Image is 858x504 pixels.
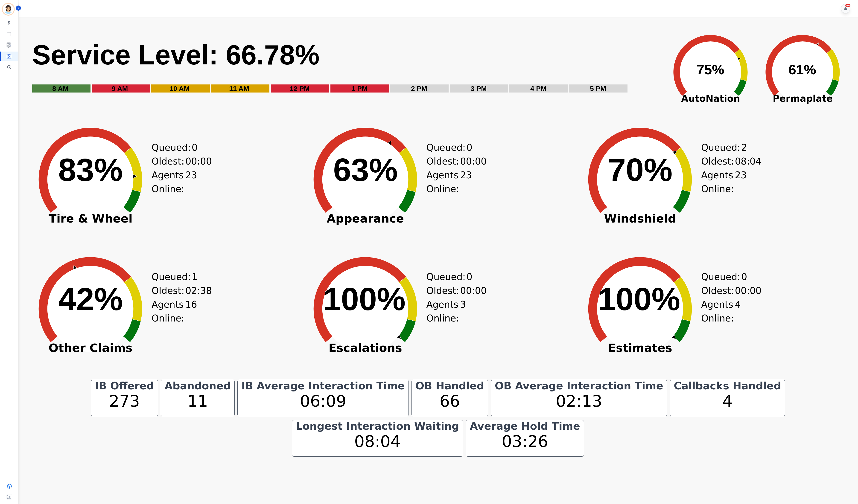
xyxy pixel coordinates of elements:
div: 03:26 [469,429,581,454]
text: 1 PM [351,85,368,92]
span: 00:00 [735,284,761,298]
div: Oldest: [701,284,736,298]
div: Agents Online: [152,168,191,196]
div: Agents Online: [152,298,191,325]
div: Oldest: [426,154,461,168]
img: Bordered avatar [3,4,14,15]
div: 4 [673,389,782,413]
div: Agents Online: [426,298,466,325]
div: IB Offered [94,383,155,389]
span: 0 [192,141,198,154]
span: 2 [741,141,747,154]
span: Permaplate [757,92,849,105]
div: Agents Online: [701,298,740,325]
span: AutoNation [665,92,757,105]
span: Escalations [302,346,429,350]
div: Queued: [701,141,736,154]
div: Queued: [152,141,186,154]
text: 42% [58,281,123,317]
span: 02:38 [185,284,212,298]
text: 100% [598,281,680,317]
div: Oldest: [701,154,736,168]
div: Abandoned [164,383,232,389]
span: 23 [735,168,747,196]
text: 70% [608,152,672,188]
text: 11 AM [229,85,249,92]
text: 4 PM [530,85,546,92]
div: Agents Online: [701,168,740,196]
span: 23 [460,168,472,196]
div: Agents Online: [426,168,466,196]
div: 11 [164,389,232,413]
span: 00:00 [460,154,487,168]
div: Queued: [426,270,461,284]
text: 8 AM [52,85,69,92]
div: Oldest: [426,284,461,298]
text: 10 AM [169,85,190,92]
text: 9 AM [112,85,128,92]
span: 4 [735,298,741,325]
text: 75% [697,62,724,77]
div: Queued: [426,141,461,154]
span: Estimates [577,346,703,350]
span: 08:04 [735,154,761,168]
div: +99 [845,4,850,7]
span: 0 [467,141,472,154]
div: Callbacks Handled [673,383,782,389]
div: Oldest: [152,154,186,168]
span: Tire & Wheel [27,216,154,221]
div: OB Average Interaction Time [494,383,664,389]
div: 08:04 [295,429,460,454]
div: OB Handled [414,383,485,389]
span: 00:00 [460,284,487,298]
div: 66 [414,389,485,413]
span: 23 [185,168,197,196]
span: Windshield [577,216,703,221]
span: 16 [185,298,197,325]
div: 02:13 [494,389,664,413]
span: 0 [467,270,472,284]
div: Oldest: [152,284,186,298]
text: Service Level: 66.78% [32,39,320,70]
div: Longest Interaction Waiting [295,423,460,429]
text: 5 PM [590,85,606,92]
text: 83% [58,152,123,188]
div: Average Hold Time [469,423,581,429]
div: Queued: [701,270,736,284]
text: 63% [333,152,398,188]
span: Other Claims [27,346,154,350]
span: 00:00 [185,154,212,168]
div: Queued: [152,270,186,284]
span: Appearance [302,216,429,221]
text: 100% [323,281,406,317]
svg: Service Level: 0% [32,38,662,99]
div: 06:09 [240,389,406,413]
text: 12 PM [290,85,310,92]
div: 273 [94,389,155,413]
text: 2 PM [411,85,427,92]
span: 0 [741,270,747,284]
div: IB Average Interaction Time [240,383,406,389]
span: 1 [192,270,198,284]
span: 3 [460,298,466,325]
text: 3 PM [471,85,487,92]
text: 61% [788,62,816,77]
